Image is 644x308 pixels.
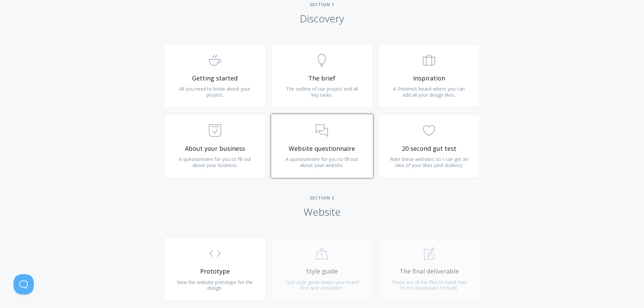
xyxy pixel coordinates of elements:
[164,114,266,178] a: About your business A questionnaire for you to fill out about your business.
[164,44,266,108] a: Getting started All you need to know about your project.
[271,114,373,178] a: Website questionnaire A questionnaire for you to fill out about your website.
[179,86,251,98] span: All you need to know about your project.
[286,156,358,168] span: A questionnaire for you to fill out about your website.
[174,267,255,275] span: Prototype
[282,145,362,152] span: Website questionnaire
[389,74,470,82] span: Inspiration
[389,145,470,152] span: 20 second gut test
[174,145,255,152] span: About your business
[390,156,468,168] span: Rate these websites so I can get an idea of your likes (and dislikes).
[164,237,266,301] a: Prototype View the website prototype for the design.
[378,44,480,108] a: Inspiration A Pinterest board where you can add all your design likes.
[393,86,465,98] span: A Pinterest board where you can add all your design likes.
[271,44,373,108] a: The brief The outline of our project and all key tasks.
[378,114,480,178] a: 20 second gut test Rate these websites so I can get an idea of your likes (and dislikes).
[282,74,362,82] span: The brief
[286,86,358,98] span: The outline of our project and all key tasks.
[14,274,34,294] iframe: Toggle Customer Support
[179,156,251,168] span: A questionnaire for you to fill out about your business.
[177,279,253,291] span: View the website prototype for the design.
[174,74,255,82] span: Getting started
